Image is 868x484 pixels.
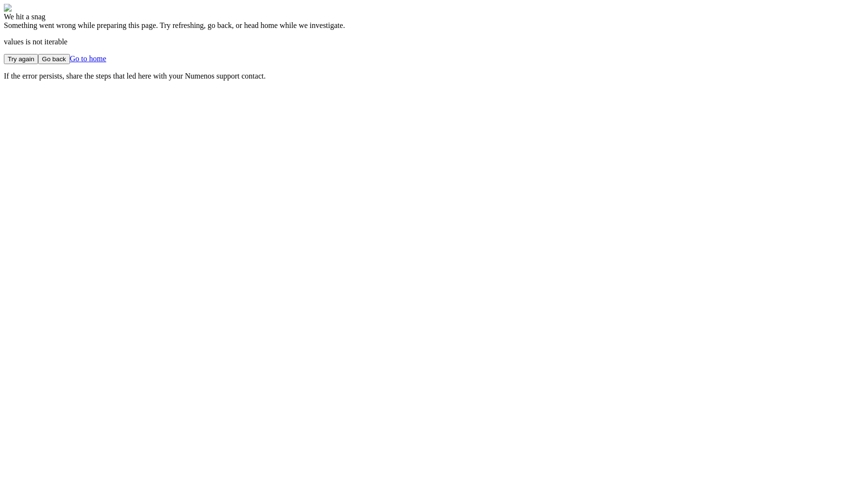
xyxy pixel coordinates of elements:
[4,72,864,81] p: If the error persists, share the steps that led here with your Numenos support contact.
[4,4,41,13] img: Numenos
[4,21,864,30] div: Something went wrong while preparing this page. Try refreshing, go back, or head home while we in...
[70,54,107,63] a: Go to home
[4,13,864,21] div: We hit a snag
[4,38,864,46] p: values is not iterable
[38,54,70,64] button: Go back
[4,54,38,64] button: Try again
